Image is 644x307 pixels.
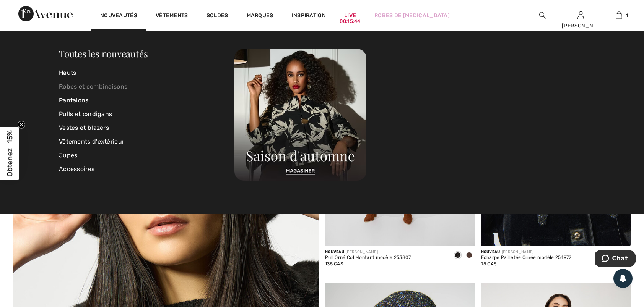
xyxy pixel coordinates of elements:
[59,66,234,80] a: Hauts
[481,250,500,254] span: Nouveau
[325,250,344,254] span: Nouveau
[325,249,411,255] div: [PERSON_NAME]
[463,249,475,262] div: Mocha
[234,49,366,181] img: 250825112755_e80b8af1c0156.jpg
[340,18,360,25] div: 00:15:44
[616,11,622,20] img: Mon panier
[595,250,636,269] iframe: Ouvre un widget dans lequel vous pouvez chatter avec l’un de nos agents
[59,135,234,149] a: Vêtements d'extérieur
[59,162,234,176] a: Accessoires
[59,80,234,94] a: Robes et combinaisons
[156,12,188,20] a: Vêtements
[247,12,273,20] a: Marques
[59,121,234,135] a: Vestes et blazers
[452,249,463,262] div: Black
[59,94,234,107] a: Pantalons
[292,12,326,20] span: Inspiration
[344,11,356,19] a: Live00:15:44
[577,11,584,20] img: Mes infos
[207,12,228,20] a: Soldes
[626,12,628,19] span: 1
[481,249,572,255] div: [PERSON_NAME]
[481,255,572,260] div: Écharpe Pailletée Ornée modèle 254972
[562,22,599,30] div: [PERSON_NAME]
[325,255,411,260] div: Pull Orné Col Montant modèle 253807
[18,6,73,21] img: 1ère Avenue
[59,149,234,162] a: Jupes
[577,11,584,19] a: Se connecter
[5,131,14,177] span: Obtenez -15%
[481,261,497,267] span: 75 CA$
[325,261,343,267] span: 135 CA$
[59,47,148,60] a: Toutes les nouveautés
[539,11,546,20] img: recherche
[18,121,25,129] button: Close teaser
[600,11,637,20] a: 1
[100,12,137,20] a: Nouveautés
[374,11,450,19] a: Robes de [MEDICAL_DATA]
[59,107,234,121] a: Pulls et cardigans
